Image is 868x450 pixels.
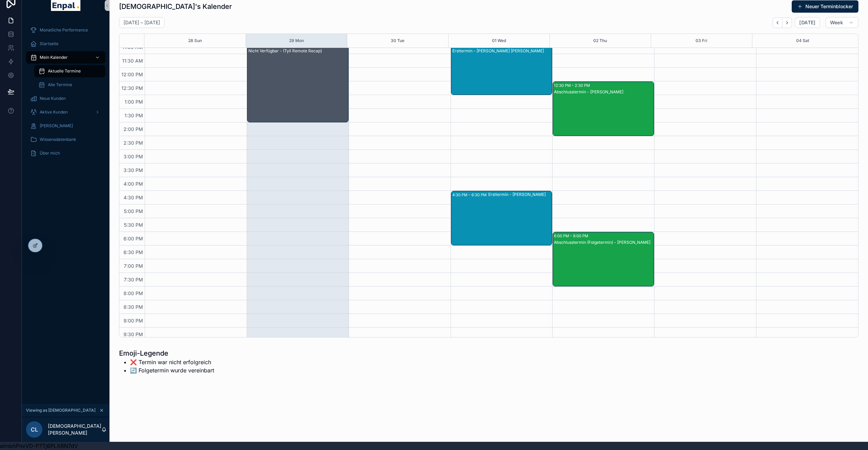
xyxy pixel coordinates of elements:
div: 11:00 AM – 2:00 PMNicht Verfügbar - (Tyll Remote Recap) [247,41,348,122]
div: Nicht Verfügbar - (Tyll Remote Recap) [248,48,348,54]
div: Abschlusstermin (Folgetermin) - [PERSON_NAME] [554,240,653,245]
span: 12:30 PM [120,85,145,91]
span: 1:00 PM [123,99,145,105]
div: 11:00 AM – 1:00 PMErsttermin - [PERSON_NAME] [PERSON_NAME] [451,41,552,95]
span: 5:30 PM [122,222,145,228]
span: Mein Kalender [40,55,68,60]
a: Mein Kalender [26,51,105,64]
button: 02 Thu [593,34,607,48]
span: Alle Termine [48,82,72,88]
span: Über mich [40,150,60,156]
span: 4:30 PM [122,195,145,200]
div: Ersttermin - [PERSON_NAME] [PERSON_NAME] [452,48,552,54]
button: 01 Wed [492,34,506,48]
span: 8:30 PM [122,304,145,310]
a: Startseite [26,38,105,50]
span: 9:00 PM [122,318,145,323]
button: 28 Sun [188,34,202,48]
span: 11:30 AM [120,58,145,64]
span: 4:00 PM [122,181,145,187]
span: 8:00 PM [122,290,145,296]
span: 9:30 PM [122,331,145,337]
p: [DEMOGRAPHIC_DATA][PERSON_NAME] [48,423,101,436]
span: 5:00 PM [122,208,145,214]
button: 30 Tue [391,34,404,48]
span: Aktive Kunden [40,109,68,115]
a: Monatliche Performance [26,24,105,36]
div: scrollable content [22,19,109,168]
a: [PERSON_NAME] [26,120,105,132]
button: [DATE] [795,17,820,28]
button: 03 Fri [696,34,707,48]
div: Ersttermin - [PERSON_NAME] [488,192,552,197]
span: 2:00 PM [122,126,145,132]
span: 2:30 PM [122,140,145,146]
a: Wissensdatenbank [26,133,105,146]
a: Alle Termine [34,79,105,91]
h1: Emoji-Legende [119,348,214,358]
div: Abschlusstermin - [PERSON_NAME] [554,89,653,95]
span: [DATE] [799,19,815,26]
span: Aktuelle Termine [48,68,81,74]
div: 12:30 PM – 2:30 PMAbschlusstermin - [PERSON_NAME] [553,82,654,136]
button: Back [773,17,782,28]
h1: [DEMOGRAPHIC_DATA]'s Kalender [119,2,232,11]
div: 12:30 PM – 2:30 PM [554,82,592,89]
span: Monatliche Performance [40,27,88,33]
span: [PERSON_NAME] [40,123,73,129]
span: Week [830,19,843,26]
a: Aktive Kunden [26,106,105,118]
span: CL [31,425,38,434]
span: Viewing as [DEMOGRAPHIC_DATA] [26,408,95,413]
span: Wissensdatenbank [40,137,76,142]
a: Über mich [26,147,105,159]
button: Neuer Terminblocker [792,0,858,13]
h2: [DATE] – [DATE] [124,19,160,26]
div: 4:30 PM – 6:30 PMErsttermin - [PERSON_NAME] [451,191,552,245]
span: 1:30 PM [123,112,145,118]
span: 6:30 PM [122,249,145,255]
span: Startseite [40,41,59,47]
span: 3:00 PM [122,154,145,159]
span: 6:00 PM [122,236,145,241]
a: Neue Kunden [26,92,105,105]
li: ❌ Termin war nicht erfolgreich [130,358,214,366]
span: 7:00 PM [122,263,145,269]
a: Aktuelle Termine [34,65,105,77]
div: 6:00 PM – 8:00 PMAbschlusstermin (Folgetermin) - [PERSON_NAME] [553,232,654,286]
span: 7:30 PM [122,277,145,282]
li: 🔄️ Folgetermin wurde vereinbart [130,366,214,374]
span: Neue Kunden [40,96,66,101]
button: 29 Mon [289,34,304,48]
span: 11:00 AM [120,44,145,50]
button: Week [826,17,858,28]
div: 6:00 PM – 8:00 PM [554,233,590,239]
div: 4:30 PM – 6:30 PM [452,191,488,198]
button: Next [782,17,792,28]
span: 12:00 PM [120,71,145,77]
button: 04 Sat [796,34,809,48]
span: 3:30 PM [122,167,145,173]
